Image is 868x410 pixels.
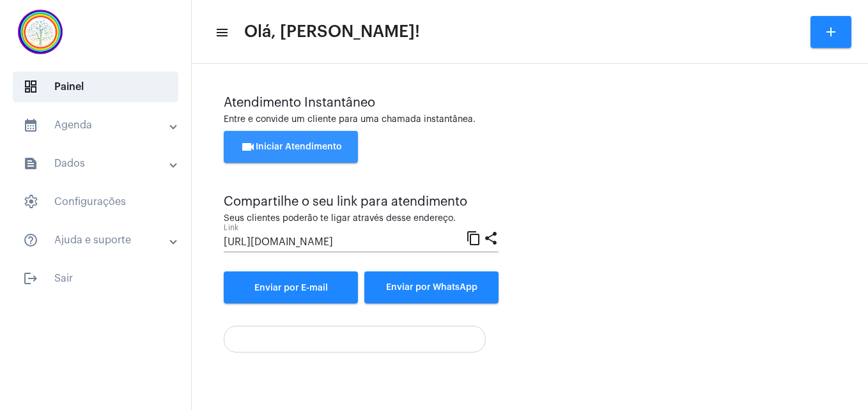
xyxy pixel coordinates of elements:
[483,230,499,245] mat-icon: share
[254,284,328,292] span: Enviar por E-mail
[13,186,178,217] span: Configurações
[23,194,38,209] span: sidenav icon
[13,72,178,102] span: Painel
[224,115,836,125] div: Entre e convide um cliente para uma chamada instantânea.
[23,156,38,171] mat-icon: sidenav icon
[10,6,70,57] img: c337f8d0-2252-6d55-8527-ab50248c0d14.png
[23,118,38,133] mat-icon: sidenav icon
[224,271,358,303] a: Enviar por E-mail
[23,232,171,248] mat-panel-title: Ajuda e suporte
[224,96,836,110] div: Atendimento Instantâneo
[8,225,191,255] mat-expansion-panel-header: sidenav iconAjuda e suporte
[215,25,228,40] mat-icon: sidenav icon
[23,156,171,171] mat-panel-title: Dados
[364,271,499,303] button: Enviar por WhatsApp
[240,139,256,155] mat-icon: videocam
[224,214,499,224] div: Seus clientes poderão te ligar através desse endereço.
[823,24,839,40] mat-icon: add
[13,263,178,294] span: Sair
[244,22,420,42] span: Olá, [PERSON_NAME]!
[466,230,481,245] mat-icon: content_copy
[240,142,342,151] span: Iniciar Atendimento
[386,283,477,292] span: Enviar por WhatsApp
[8,148,191,179] mat-expansion-panel-header: sidenav iconDados
[8,110,191,140] mat-expansion-panel-header: sidenav iconAgenda
[224,195,499,209] div: Compartilhe o seu link para atendimento
[224,131,358,163] button: Iniciar Atendimento
[23,271,38,286] mat-icon: sidenav icon
[23,79,38,95] span: sidenav icon
[23,118,171,133] mat-panel-title: Agenda
[23,232,38,248] mat-icon: sidenav icon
